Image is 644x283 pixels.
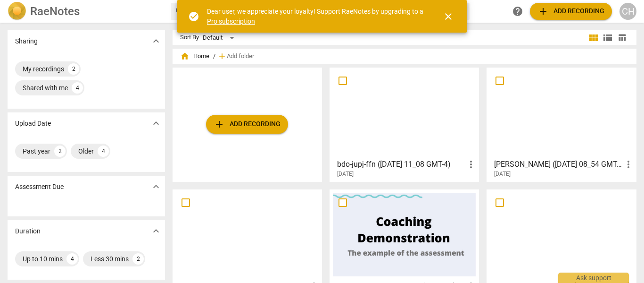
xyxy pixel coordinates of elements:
span: add [537,6,549,17]
button: List view [601,31,615,45]
div: Past year [23,146,50,156]
p: Assessment Due [15,182,64,192]
button: Show more [149,34,163,48]
span: search [174,6,186,17]
div: Dear user, we appreciate your loyalty! Support RaeNotes by upgrading to a [207,7,426,26]
div: Default [203,30,238,45]
p: Duration [15,226,41,236]
div: Sort By [180,34,199,41]
button: Upload [530,3,612,20]
span: [DATE] [494,170,511,178]
span: expand_more [150,225,162,237]
h3: bdo-jupj-ffn (2025-07-17 11_08 GMT-4) [337,159,465,170]
div: My recordings [23,64,64,74]
button: Table view [615,31,629,45]
a: LogoRaeNotes [8,2,163,21]
div: 4 [72,82,83,94]
span: view_module [588,32,599,43]
div: Older [78,146,94,156]
button: Show more [149,116,163,130]
span: Add recording [537,6,604,17]
h2: RaeNotes [30,5,80,18]
span: home [180,51,190,61]
a: Help [509,3,526,20]
span: expand_more [150,35,162,47]
div: Up to 10 mins [23,254,63,264]
button: Show more [149,180,163,194]
button: Show more [149,224,163,238]
span: [DATE] [337,170,354,178]
div: 4 [66,253,78,265]
a: [PERSON_NAME] ([DATE] 08_54 GMT-4)[DATE] [490,71,633,178]
span: more_vert [623,159,634,170]
span: expand_more [150,118,162,129]
span: Add folder [227,53,254,60]
span: add [214,119,225,130]
span: view_list [602,32,613,43]
button: CH [619,3,636,20]
div: 2 [132,253,144,265]
p: Upload Date [15,119,51,129]
span: / [213,53,215,60]
div: Ask support [558,273,629,283]
img: Logo [8,2,26,21]
span: add [217,51,227,61]
div: Shared with me [23,83,68,93]
a: bdo-jupj-ffn ([DATE] 11_08 GMT-4)[DATE] [333,71,476,178]
div: Less 30 mins [91,254,129,264]
h3: Zubi S. (2025-07-07 08_54 GMT-4) [494,159,622,170]
div: 2 [68,63,79,75]
span: close [443,11,454,22]
span: check_circle [188,11,199,22]
span: Home [180,51,209,61]
p: Sharing [15,36,38,46]
span: more_vert [465,159,477,170]
a: Pro subscription [207,17,255,25]
span: table_chart [618,33,627,42]
button: Close [437,5,460,28]
span: Add recording [214,119,281,130]
span: help [512,6,523,17]
button: Upload [206,115,288,134]
button: Tile view [586,31,601,45]
div: 2 [54,146,66,157]
div: 4 [98,146,109,157]
span: expand_more [150,181,162,192]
